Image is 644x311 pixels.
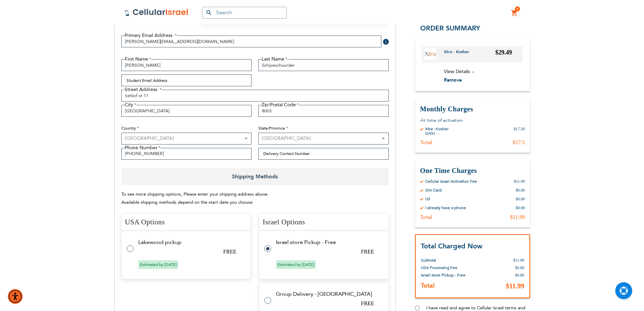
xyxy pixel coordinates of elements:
span: Israel store Pickup - Free [421,272,466,278]
span: Shipping Methods [121,168,389,185]
div: Cellular Israel Activation Fee [425,179,477,184]
span: FREE [361,249,374,254]
div: $11.99 [514,179,525,184]
div: $17.50 [514,126,525,136]
td: Lakewood pickup [138,239,243,245]
span: $0.00 [515,265,524,270]
div: [DATE] - - [425,132,449,136]
span: Remove [444,77,462,83]
span: USA Processing Fee [421,265,457,270]
a: 1 [511,9,518,17]
div: I already have a phone [425,205,466,210]
strong: Total Charged Now [421,242,482,251]
div: Accessibility Menu [8,289,23,304]
p: At time of activation [420,117,525,124]
span: $29.49 [495,49,512,56]
div: Xtra : Kosher [425,126,449,132]
input: Search [202,7,287,19]
span: 1 [516,6,519,12]
span: $11.99 [513,258,524,263]
span: FREE [223,249,236,254]
span: Estimated by [DATE] [138,260,178,269]
div: US [425,196,430,202]
div: Total [420,214,432,221]
div: $0.00 [516,187,525,193]
span: Estimated by [DATE] [276,260,316,269]
a: Xtra : Kosher [444,49,474,60]
td: Israel store Pickup - Free [276,239,380,245]
div: $0.00 [516,205,525,210]
span: $0.00 [515,273,524,277]
h4: Israel Options [259,214,389,231]
td: Group Delivery - [GEOGRAPHIC_DATA] [276,291,380,297]
h4: USA Options [121,214,251,231]
div: $0.00 [516,196,525,202]
div: Sim Card [425,187,442,193]
th: Subtotal [421,251,474,264]
img: Xtra : Kosher [425,48,436,60]
h3: Monthly Charges [420,105,525,114]
span: View Details [444,68,470,75]
div: $17.5 [513,139,525,146]
strong: Total [421,282,435,290]
h3: One Time Charges [420,166,525,175]
img: Cellular Israel Logo [124,8,189,17]
div: Total [420,139,432,146]
div: $11.99 [510,214,525,221]
span: Order Summary [420,24,480,33]
span: FREE [361,301,374,306]
span: To see more shipping options, Please enter your shipping address above. Available shipping method... [121,191,269,206]
span: $11.99 [506,282,524,290]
